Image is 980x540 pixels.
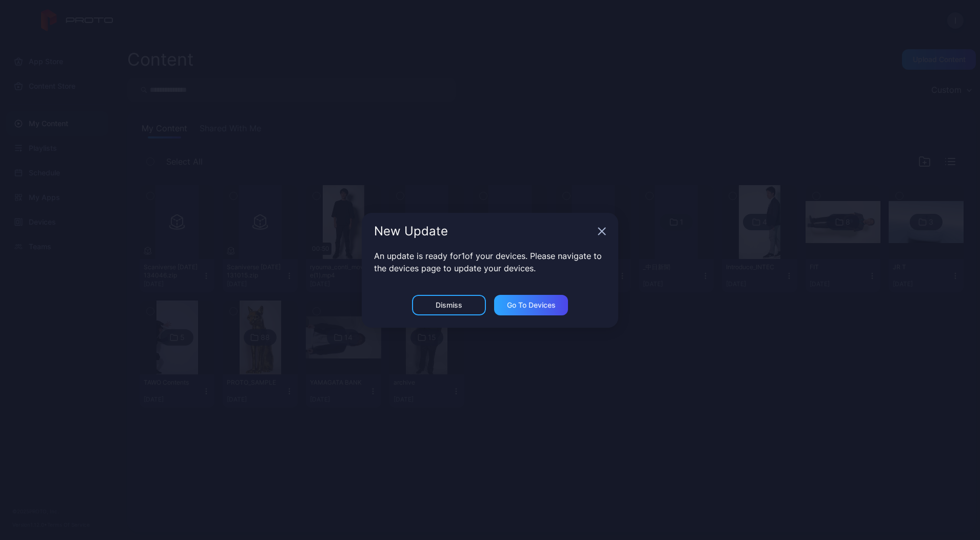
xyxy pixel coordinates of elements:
div: Dismiss [436,301,462,309]
p: An update is ready for 1 of your devices. Please navigate to the devices page to update your devi... [374,250,606,274]
button: Dismiss [412,295,486,315]
div: New Update [374,225,594,237]
div: Go to devices [507,301,556,309]
button: Go to devices [494,295,568,315]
